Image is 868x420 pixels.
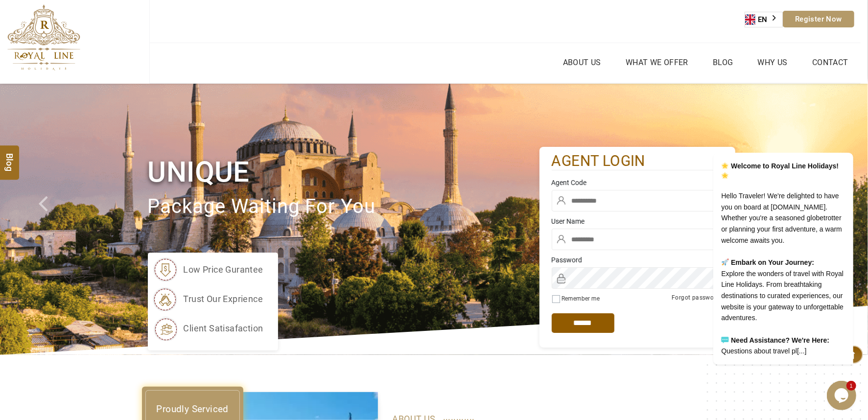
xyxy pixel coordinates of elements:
label: Password [552,255,723,265]
a: Register Now [783,11,854,27]
span: Blog [3,153,16,161]
label: User Name [552,216,723,226]
li: client satisafaction [153,316,263,341]
h2: agent login [552,152,723,171]
div: Language [745,12,783,27]
iframe: chat widget [682,53,858,376]
li: trust our exprience [153,287,263,311]
aside: Language selected: English [745,12,783,27]
label: Remember me [562,295,600,302]
li: low price gurantee [153,257,263,282]
label: Agent Code [552,178,723,187]
a: EN [745,12,782,27]
img: The Royal Line Holidays [7,4,80,70]
a: About Us [561,55,604,70]
iframe: chat widget [827,381,858,410]
a: Forgot password? [672,294,723,301]
h1: Unique [148,154,540,190]
p: package waiting for you [148,190,540,223]
a: What we Offer [623,55,691,70]
a: Check next prev [26,84,70,355]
